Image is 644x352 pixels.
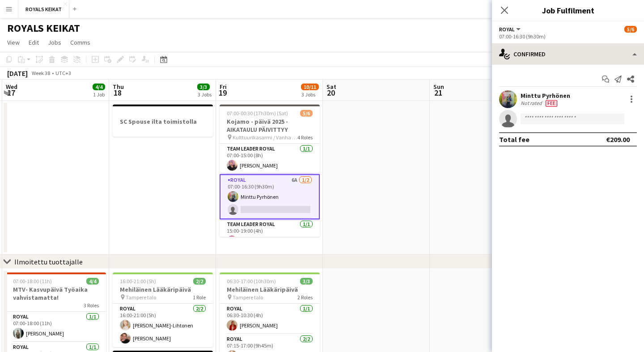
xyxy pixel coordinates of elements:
span: 10/11 [301,84,319,90]
div: Confirmed [492,43,644,65]
app-job-card: SC Spouse ilta toimistolla [113,105,213,137]
app-card-role: Royal1/107:00-18:00 (11h)[PERSON_NAME] [6,312,106,342]
span: 3 Roles [84,302,99,309]
span: Week 38 [30,70,52,76]
app-job-card: 16:00-21:00 (5h)2/2Mehiläinen Lääkäripäivä Tampere talo1 RoleRoyal2/216:00-21:00 (5h)[PERSON_NAME... [113,272,213,347]
span: 17 [4,88,17,98]
h1: ROYALS KEIKAT [7,21,80,35]
span: Tampere talo [126,294,156,301]
div: UTC+3 [55,70,71,76]
span: 5/6 [624,26,637,33]
div: Minttu Pyrhönen [521,92,570,100]
app-card-role: Royal1/106:30-10:30 (4h)[PERSON_NAME] [220,304,320,334]
span: 3/3 [300,278,313,285]
div: 1 Job [93,91,105,98]
div: 3 Jobs [198,91,212,98]
span: 4/4 [86,278,99,285]
span: 19 [218,88,227,98]
span: 2 Roles [297,294,313,301]
span: Thu [113,83,124,91]
h3: MTV- Kasvupäivä Työaika vahvistamatta! [6,285,106,302]
span: 3/3 [197,84,210,90]
app-card-role: Royal6A1/207:00-16:30 (9h30m)Minttu Pyrhönen [220,174,320,219]
span: 06:30-17:00 (10h30m) [227,278,276,285]
span: 4 Roles [297,134,313,141]
span: Jobs [48,38,61,46]
app-card-role: Team Leader Royal1/115:00-19:00 (4h) [220,219,320,250]
span: Fri [220,83,227,91]
span: Sun [433,83,444,91]
div: Crew has different fees then in role [544,100,559,107]
span: 07:00-00:30 (17h30m) (Sat) [227,110,288,117]
div: 3 Jobs [301,91,318,98]
span: 07:00-18:00 (11h) [13,278,52,285]
h3: Mehiläinen Lääkäripäivä [220,285,320,293]
a: Edit [25,37,42,48]
span: Kulttuurikasarmi / Vanha Ylioppilastalo [233,134,297,141]
h3: Mehiläinen Lääkäripäivä [113,285,213,293]
h3: Kojamo - päivä 2025 - AIKATAULU PÄIVITTYY [220,117,320,134]
span: Fee [546,100,557,107]
span: 18 [111,88,124,98]
span: Edit [29,38,39,46]
a: Jobs [44,37,65,48]
span: 2/2 [193,278,206,285]
span: 5/6 [300,110,313,117]
span: View [7,38,20,46]
span: Wed [6,83,17,91]
div: €209.00 [606,135,630,144]
span: 1 Role [193,294,206,301]
span: Sat [326,83,336,91]
div: Total fee [499,135,530,144]
span: Tampere talo [233,294,263,301]
h3: SC Spouse ilta toimistolla [113,117,213,126]
a: Comms [67,37,94,48]
span: Royal [499,26,515,33]
app-card-role: Team Leader Royal1/107:00-15:00 (8h)[PERSON_NAME] [220,144,320,174]
button: ROYALS KEIKAT [18,0,69,18]
app-job-card: 07:00-00:30 (17h30m) (Sat)5/6Kojamo - päivä 2025 - AIKATAULU PÄIVITTYY Kulttuurikasarmi / Vanha Y... [220,105,320,237]
h3: Job Fulfilment [492,4,644,16]
div: Not rated [521,100,544,107]
span: 21 [432,88,444,98]
app-card-role: Royal2/216:00-21:00 (5h)[PERSON_NAME]-Lihtonen[PERSON_NAME] [113,304,213,347]
span: Comms [70,38,90,46]
span: 16:00-21:00 (5h) [120,278,156,285]
button: Royal [499,26,522,33]
div: Ilmoitettu tuottajalle [14,257,83,266]
a: View [4,37,23,48]
span: 20 [325,88,336,98]
span: 4/4 [93,84,105,90]
div: [DATE] [7,69,28,78]
div: 07:00-16:30 (9h30m) [499,33,637,40]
